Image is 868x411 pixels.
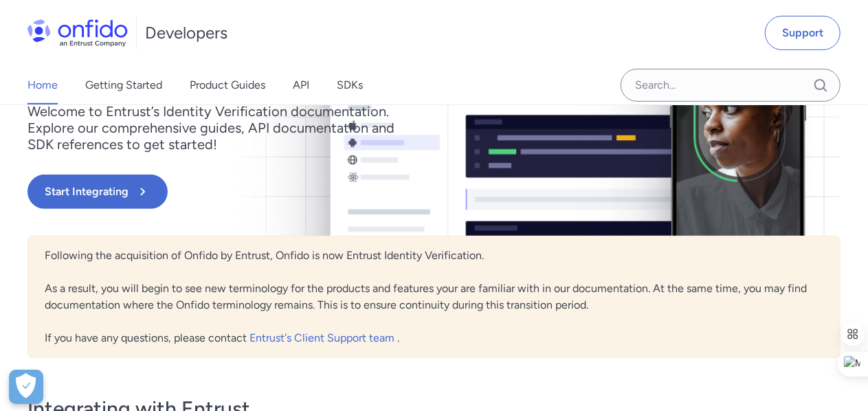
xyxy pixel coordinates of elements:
[293,66,309,104] a: API
[765,16,841,50] a: Support
[249,331,397,344] a: Entrust's Client Support team
[9,370,43,404] div: Cookie Preferences
[27,103,412,153] p: Welcome to Entrust’s Identity Verification documentation. Explore our comprehensive guides, API d...
[27,236,841,358] div: Following the acquisition of Onfido by Entrust, Onfido is now Entrust Identity Verification. As a...
[190,66,265,104] a: Product Guides
[27,175,168,209] button: Start Integrating
[9,370,43,404] button: Open Preferences
[27,19,128,47] img: Onfido Logo
[27,66,58,104] a: Home
[621,69,841,102] input: Onfido search input field
[337,66,363,104] a: SDKs
[85,66,162,104] a: Getting Started
[145,22,227,44] h1: Developers
[27,175,597,209] a: Start Integrating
